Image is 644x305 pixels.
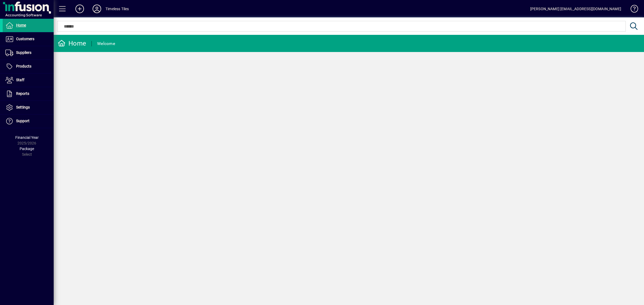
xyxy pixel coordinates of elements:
[15,135,39,140] span: Financial Year
[71,4,88,14] button: Add
[3,101,54,114] a: Settings
[58,39,86,48] div: Home
[16,119,30,123] span: Support
[97,39,115,48] div: Welcome
[16,91,29,96] span: Reports
[16,64,31,68] span: Products
[3,73,54,87] a: Staff
[88,4,105,14] button: Profile
[530,5,621,13] div: [PERSON_NAME] [EMAIL_ADDRESS][DOMAIN_NAME]
[3,32,54,46] a: Customers
[3,60,54,73] a: Products
[627,1,637,18] a: Knowledge Base
[3,87,54,101] a: Reports
[16,23,26,27] span: Home
[16,78,24,82] span: Staff
[3,46,54,59] a: Suppliers
[16,37,34,41] span: Customers
[20,147,34,151] span: Package
[16,50,31,55] span: Suppliers
[3,114,54,128] a: Support
[105,5,129,13] div: Timeless Tiles
[16,105,30,109] span: Settings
